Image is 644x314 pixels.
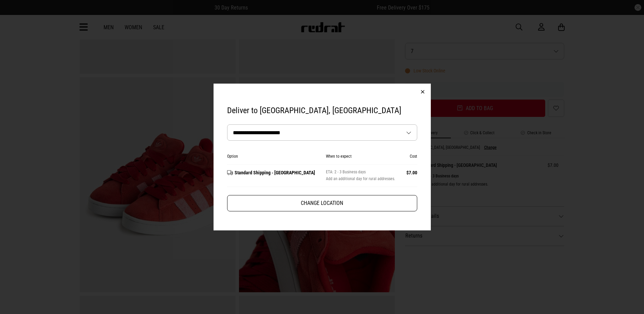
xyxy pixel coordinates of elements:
button: Open LiveChat chat widget [5,3,26,23]
th: Cost [395,149,417,164]
h3: Deliver to [GEOGRAPHIC_DATA], [GEOGRAPHIC_DATA] [227,105,417,116]
td: ETA: 2 - 3 Business days Add an additional day for rural addresses. [326,164,395,187]
th: Option [227,149,326,164]
button: Change Location [227,195,417,211]
select: Select Location [227,125,417,140]
td: $7.00 [395,164,417,187]
th: When to expect [326,149,395,164]
td: Standard Shipping - [GEOGRAPHIC_DATA] [227,164,326,187]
